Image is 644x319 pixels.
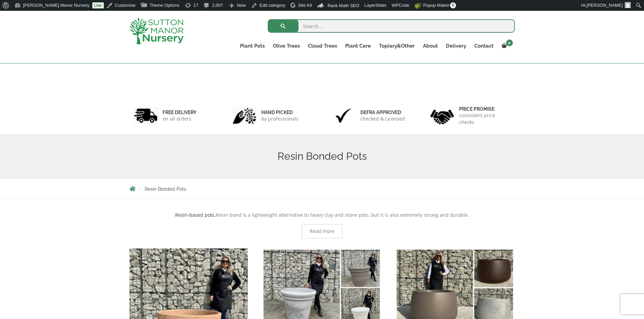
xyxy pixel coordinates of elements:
span: [PERSON_NAME] [587,3,623,8]
p: by professionals [261,115,299,122]
h1: Resin Bonded Pots [129,150,515,162]
a: Contact [470,41,498,51]
h6: Defra approved [360,109,405,115]
span: Read more [310,229,334,234]
strong: Resin-based pots. [175,212,216,218]
nav: Breadcrumbs [129,186,515,191]
a: 0 [498,41,515,51]
span: 0 [450,2,456,8]
a: Plant Care [341,41,375,51]
img: 4.jpg [430,105,454,126]
img: 2.jpg [233,107,256,124]
span: Rank Math SEO [328,3,359,8]
a: Cloud Trees [304,41,341,51]
a: Topiary&Other [375,41,419,51]
img: 1.jpg [134,107,158,124]
p: consistent price checks [459,112,510,126]
a: Plant Pots [236,41,269,51]
p: on all orders [163,115,196,122]
span: 0 [506,39,513,46]
a: Delivery [442,41,470,51]
p: checked & Licensed [360,115,405,122]
h6: hand picked [261,109,299,115]
span: Site Kit [298,3,312,8]
h6: Price promise [459,106,510,112]
a: Live [92,2,104,8]
img: 3.jpg [332,107,355,124]
p: Resin bond is a lightweight alternative to heavy clay and stone pots, but it is also extremely st... [129,211,515,219]
img: logo [129,18,184,44]
input: Search... [268,19,515,33]
a: Olive Trees [269,41,304,51]
h6: FREE DELIVERY [163,109,196,115]
span: Resin Bonded Pots [145,186,186,192]
a: About [419,41,442,51]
